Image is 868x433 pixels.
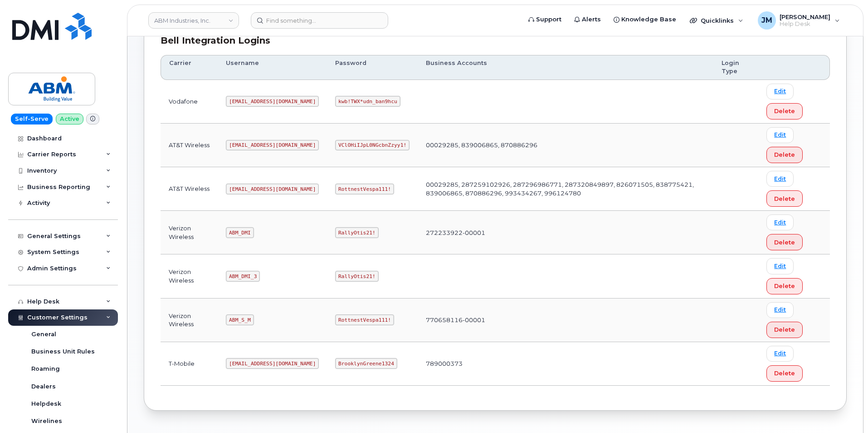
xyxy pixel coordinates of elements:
td: T-Mobile [161,342,218,386]
code: ABM_DMI_3 [226,271,260,282]
a: ABM Industries, Inc. [148,12,239,29]
td: 789000373 [418,342,713,386]
a: Edit [766,302,794,318]
code: kwb!TWX*udn_ban9hcu [335,96,400,107]
span: Help Desk [780,20,830,28]
td: Verizon Wireless [161,211,218,254]
code: ABM_S_M [226,314,254,325]
span: Delete [774,194,795,203]
span: Delete [774,238,795,247]
a: Alerts [568,10,607,29]
code: VClOHiIJpL0NGcbnZzyy1! [335,140,410,151]
td: AT&T Wireless [161,167,218,211]
td: 272233922-00001 [418,211,713,254]
a: Edit [766,171,794,187]
th: Password [327,55,418,80]
td: Verizon Wireless [161,299,218,342]
button: Delete [766,147,803,163]
code: BrooklynGreene1324 [335,358,397,369]
a: Knowledge Base [607,10,683,29]
th: Business Accounts [418,55,713,80]
button: Delete [766,234,803,250]
div: Quicklinks [683,11,750,30]
span: Knowledge Base [621,15,676,24]
a: Edit [766,346,794,362]
span: JM [761,15,772,26]
button: Delete [766,103,803,119]
button: Delete [766,278,803,294]
span: Delete [774,325,795,334]
th: Login Type [713,55,758,80]
td: AT&T Wireless [161,124,218,167]
a: Edit [766,127,794,143]
td: 00029285, 287259102926, 287296986771, 287320849897, 826071505, 838775421, 839006865, 870886296, 9... [418,167,713,211]
code: RallyOtis21! [335,271,378,282]
button: Delete [766,365,803,382]
td: Vodafone [161,80,218,124]
span: [PERSON_NAME] [780,13,830,20]
span: Quicklinks [701,17,734,24]
code: [EMAIL_ADDRESS][DOMAIN_NAME] [226,96,319,107]
code: [EMAIL_ADDRESS][DOMAIN_NAME] [226,140,319,151]
code: [EMAIL_ADDRESS][DOMAIN_NAME] [226,184,319,194]
a: Support [522,10,568,29]
span: Delete [774,369,795,378]
a: Edit [766,214,794,230]
code: RottnestVespa111! [335,314,394,325]
td: 00029285, 839006865, 870886296 [418,124,713,167]
a: Edit [766,84,794,100]
span: Delete [774,107,795,115]
td: Verizon Wireless [161,254,218,298]
code: ABM_DMI [226,227,254,238]
code: RallyOtis21! [335,227,378,238]
div: Bell Integration Logins [161,34,830,47]
input: Find something... [251,12,388,29]
a: Edit [766,258,794,274]
code: [EMAIL_ADDRESS][DOMAIN_NAME] [226,358,319,369]
span: Delete [774,150,795,159]
td: 770658116-00001 [418,299,713,342]
span: Alerts [582,15,601,24]
span: Delete [774,282,795,290]
button: Delete [766,322,803,338]
div: Jonas Mutoke [751,11,846,30]
th: Username [218,55,327,80]
code: RottnestVespa111! [335,184,394,194]
span: Support [536,15,561,24]
button: Delete [766,190,803,207]
th: Carrier [161,55,218,80]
